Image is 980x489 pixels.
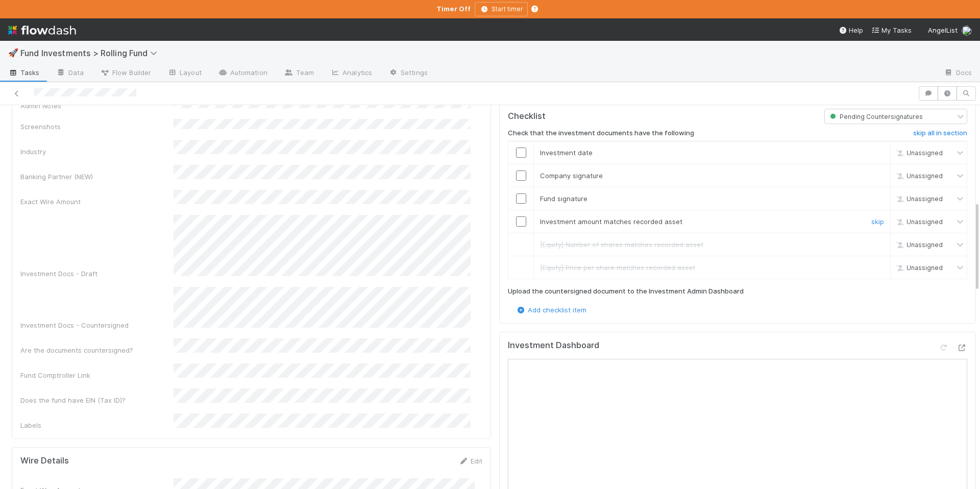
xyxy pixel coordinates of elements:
span: AngelList [928,26,958,34]
h5: Wire Details [20,456,69,466]
span: Flow Builder [100,67,151,78]
a: My Tasks [871,25,912,35]
span: [Equity] Number of shares matches recorded asset [540,240,703,249]
h6: Check that the investment documents have the following [508,129,694,137]
a: skip all in section [913,129,967,141]
span: 🚀 [8,48,18,57]
a: Docs [936,65,980,82]
img: logo-inverted-e16ddd16eac7371096b0.svg [8,21,76,39]
div: Help [839,25,863,35]
div: Industry [20,146,174,157]
a: Edit [458,457,482,465]
span: My Tasks [871,26,912,34]
div: Fund Comptroller Link [20,370,174,380]
span: Investment date [540,149,593,157]
div: Screenshots [20,121,174,132]
span: [Equity] Price per share matches recorded asset [540,263,695,272]
div: Are the documents countersigned? [20,345,174,355]
a: Analytics [322,65,380,82]
button: Start timer [475,2,528,16]
span: Investment amount matches recorded asset [540,217,682,226]
span: Fund Investments > Rolling Fund [20,48,162,58]
span: Pending Countersignatures [828,113,923,120]
span: Tasks [8,67,40,78]
a: Add checklist item [516,306,586,314]
span: Unassigned [894,218,943,226]
div: Exact Wire Amount [20,197,174,207]
div: Banking Partner (NEW) [20,172,174,182]
span: Company signature [540,172,603,180]
div: Investment Docs - Draft [20,268,174,279]
span: Unassigned [894,195,943,203]
div: Admin Notes [20,101,174,111]
div: Labels [20,420,174,430]
span: Unassigned [894,172,943,180]
img: avatar_501ac9d6-9fa6-4fe9-975e-1fd988f7bdb1.png [962,26,972,36]
span: Fund signature [540,194,587,203]
a: Automation [210,65,276,82]
span: Unassigned [894,264,943,272]
a: Data [48,65,92,82]
a: Layout [159,65,210,82]
h5: Investment Dashboard [508,340,599,351]
a: Flow Builder [92,65,159,82]
h6: Upload the countersigned document to the Investment Admin Dashboard [508,287,744,296]
strong: Timer Off [436,5,471,13]
span: Unassigned [894,241,943,249]
a: Team [276,65,322,82]
div: Investment Docs - Countersigned [20,320,174,330]
span: Unassigned [894,149,943,157]
h5: Checklist [508,111,546,121]
a: Settings [380,65,436,82]
a: skip [871,217,884,226]
div: Does the fund have EIN (Tax ID)? [20,395,174,405]
h6: skip all in section [913,129,967,137]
